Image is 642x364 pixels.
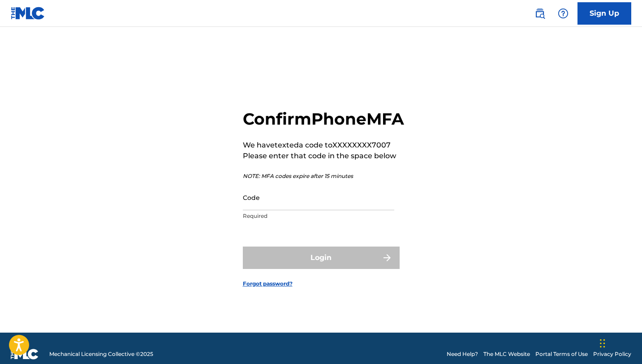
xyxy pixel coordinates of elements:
a: Forgot password? [243,280,293,288]
a: Need Help? [447,350,478,358]
a: Public Search [531,4,549,22]
p: Please enter that code in the space below [243,151,404,161]
h2: Confirm Phone MFA [243,109,404,129]
iframe: Chat Widget [597,321,642,364]
span: Mechanical Licensing Collective © 2025 [49,350,153,358]
div: Help [554,4,572,22]
img: logo [11,349,39,360]
p: Required [243,212,394,220]
p: NOTE: MFA codes expire after 15 minutes [243,172,404,180]
img: search [534,8,545,19]
p: We have texted a code to XXXXXXXX7007 [243,140,404,151]
a: The MLC Website [483,350,530,358]
img: help [558,8,569,19]
a: Portal Terms of Use [535,350,588,358]
div: Drag [600,330,605,357]
a: Sign Up [577,2,631,25]
img: MLC Logo [11,7,45,20]
a: Privacy Policy [593,350,631,358]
